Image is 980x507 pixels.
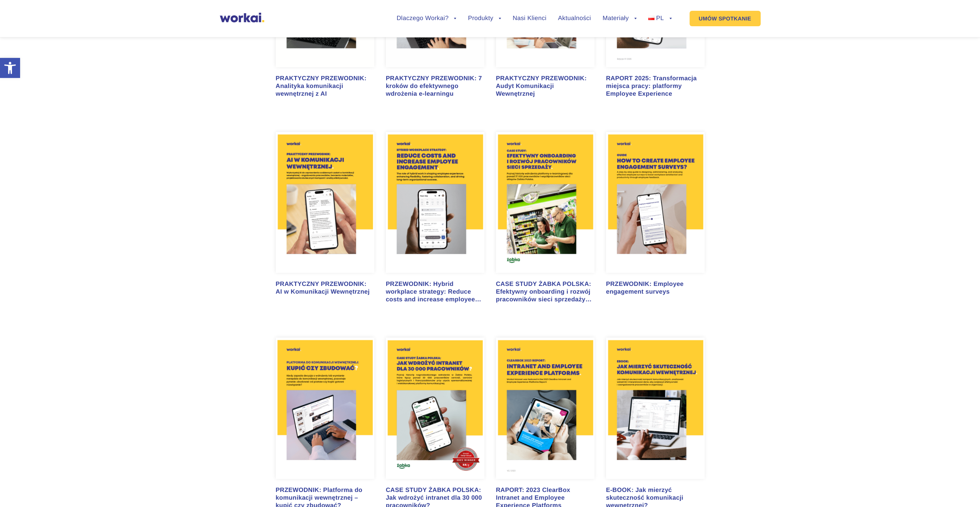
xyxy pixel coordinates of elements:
[270,126,380,314] a: PRAKTYCZNY PRZEWODNIK: AI w Komunikacji Wewnętrznej
[606,281,705,296] div: PRZEWODNIK: Employee engagement surveys
[276,281,374,296] div: PRAKTYCZNY PRZEWODNIK: AI w Komunikacji Wewnętrznej
[606,75,705,98] div: RAPORT 2025: Transformacja miejsca pracy: platformy Employee Experience
[558,15,591,22] a: Aktualności
[690,11,761,26] a: UMÓW SPOTKANIE
[397,15,457,22] a: Dlaczego Workai?
[496,75,594,98] div: PRAKTYCZNY PRZEWODNIK: Audyt Komunikacji Wewnętrznej
[600,126,710,314] a: PRZEWODNIK: Employee engagement surveys
[386,75,484,98] div: PRAKTYCZNY PRZEWODNIK: 7 kroków do efektywnego wdrożenia e-learningu
[490,126,600,314] a: CASE STUDY ŻABKA POLSKA: Efektywny onboarding i rozwój pracowników sieci sprzedaży Żabka Polska
[603,15,637,22] a: Materiały
[496,281,594,304] div: CASE STUDY ŻABKA POLSKA: Efektywny onboarding i rozwój pracowników sieci sprzedaży Żabka Polska
[276,75,374,98] div: PRAKTYCZNY PRZEWODNIK: Analityka komunikacji wewnętrznej z AI
[386,281,484,304] div: PRZEWODNIK: Hybrid workplace strategy: Reduce costs and increase employee engagement
[468,15,501,22] a: Produkty
[380,126,490,314] a: PRZEWODNIK: Hybrid workplace strategy: Reduce costs and increase employee engagement
[513,15,546,22] a: Nasi Klienci
[656,15,664,22] span: PL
